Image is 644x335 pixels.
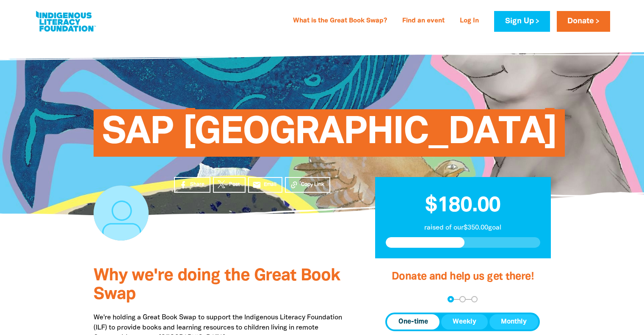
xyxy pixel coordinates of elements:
[453,317,476,327] span: Weekly
[264,181,276,188] span: Email
[386,223,540,233] p: raised of our $350.00 goal
[213,177,246,193] a: Post
[387,314,439,329] button: One-time
[229,181,240,188] span: Post
[288,14,392,28] a: What is the Great Book Swap?
[459,296,466,302] button: Navigate to step 2 of 3 to enter your details
[94,268,340,302] span: Why we're doing the Great Book Swap
[471,296,478,302] button: Navigate to step 3 of 3 to enter your payment details
[392,272,534,282] span: Donate and help us get there!
[397,14,450,28] a: Find an event
[455,14,484,28] a: Log In
[285,177,330,193] button: Copy Link
[301,181,324,188] span: Copy Link
[557,11,610,32] a: Donate
[102,116,557,157] span: SAP [GEOGRAPHIC_DATA]
[501,317,527,327] span: Monthly
[398,317,428,327] span: One-time
[190,181,205,188] span: Share
[489,314,538,329] button: Monthly
[441,314,488,329] button: Weekly
[385,313,540,331] div: Donation frequency
[252,180,261,189] i: email
[425,196,500,216] span: $180.00
[174,177,210,193] a: Share
[448,296,454,302] button: Navigate to step 1 of 3 to enter your donation amount
[494,11,550,32] a: Sign Up
[248,177,283,193] a: emailEmail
